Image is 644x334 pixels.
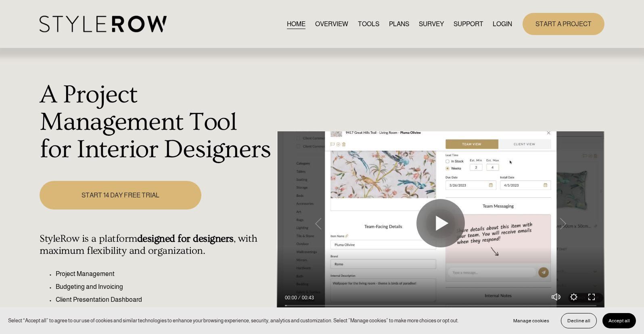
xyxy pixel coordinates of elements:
[40,16,167,32] img: StyleRow
[56,269,272,279] p: Project Management
[523,13,604,35] a: START A PROJECT
[299,294,316,302] div: Duration
[602,313,636,328] button: Accept all
[389,19,409,29] a: PLANS
[287,19,305,29] a: HOME
[40,233,272,257] h4: StyleRow is a platform , with maximum flexibility and organization.
[358,19,379,29] a: TOOLS
[40,181,201,210] a: START 14 DAY FREE TRIAL
[416,199,465,247] button: Play
[513,318,549,324] span: Manage cookies
[40,81,272,163] h1: A Project Management Tool for Interior Designers
[419,19,444,29] a: SURVEY
[454,19,483,29] span: SUPPORT
[561,313,597,328] button: Decline all
[567,318,590,324] span: Decline all
[454,19,483,29] a: folder dropdown
[8,317,459,324] p: Select “Accept all” to agree to our use of cookies and similar technologies to enhance your brows...
[285,294,299,302] div: Current time
[315,19,348,29] a: OVERVIEW
[137,233,234,245] strong: designed for designers
[493,19,512,29] a: LOGIN
[507,313,555,328] button: Manage cookies
[56,282,272,292] p: Budgeting and Invoicing
[608,318,630,324] span: Accept all
[285,303,596,309] input: Seek
[56,295,272,305] p: Client Presentation Dashboard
